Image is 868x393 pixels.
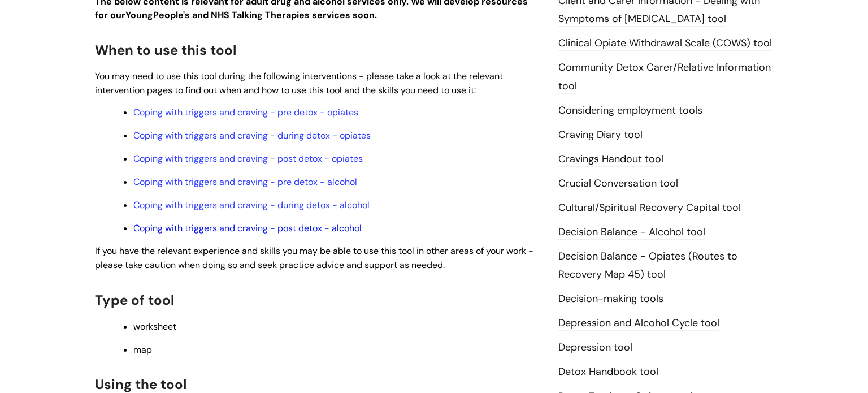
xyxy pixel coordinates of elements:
a: Coping with triggers and craving - post detox - alcohol [133,222,362,234]
a: Coping with triggers and craving - during detox - alcohol [133,199,370,211]
a: Cultural/Spiritual Recovery Capital tool [558,201,741,215]
span: If you have the relevant experience and skills you may be able to use this tool in other areas of... [95,245,533,271]
a: Community Detox Carer/Relative Information tool [558,61,771,93]
a: Crucial Conversation tool [558,176,678,191]
strong: Young [125,9,192,21]
a: Coping with triggers and craving - post detox - opiates [133,153,363,165]
a: Cravings Handout tool [558,152,663,167]
a: Decision-making tools [558,292,663,306]
a: Depression tool [558,340,632,355]
span: map [133,344,152,356]
a: Craving Diary tool [558,128,643,142]
a: Coping with triggers and craving - during detox - opiates [133,129,371,141]
a: Detox Handbook tool [558,365,658,379]
a: Depression and Alcohol Cycle tool [558,316,719,331]
strong: People's [153,9,190,21]
a: Coping with triggers and craving - pre detox - opiates [133,106,358,118]
span: worksheet [133,321,176,332]
span: When to use this tool [95,41,236,59]
a: Decision Balance - Alcohol tool [558,225,705,240]
span: Type of tool [95,291,174,309]
span: You may need to use this tool during the following interventions - please take a look at the rele... [95,70,503,96]
span: Using the tool [95,375,186,393]
a: Considering employment tools [558,103,702,118]
a: Coping with triggers and craving - pre detox - alcohol [133,176,357,188]
a: Clinical Opiate Withdrawal Scale (COWS) tool [558,36,772,51]
a: Decision Balance - Opiates (Routes to Recovery Map 45) tool [558,249,737,282]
